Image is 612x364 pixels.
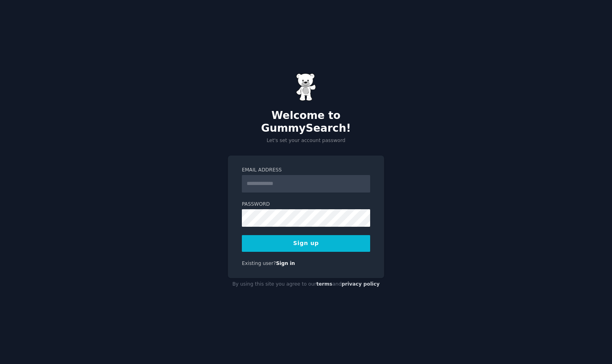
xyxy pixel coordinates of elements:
[296,73,316,101] img: Gummy Bear
[228,278,384,291] div: By using this site you agree to our and
[276,261,295,266] a: Sign in
[316,281,332,287] a: terms
[341,281,380,287] a: privacy policy
[242,167,370,174] label: Email Address
[228,109,384,134] h2: Welcome to GummySearch!
[242,235,370,252] button: Sign up
[228,137,384,144] p: Let's set your account password
[242,201,370,208] label: Password
[242,261,276,266] span: Existing user?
